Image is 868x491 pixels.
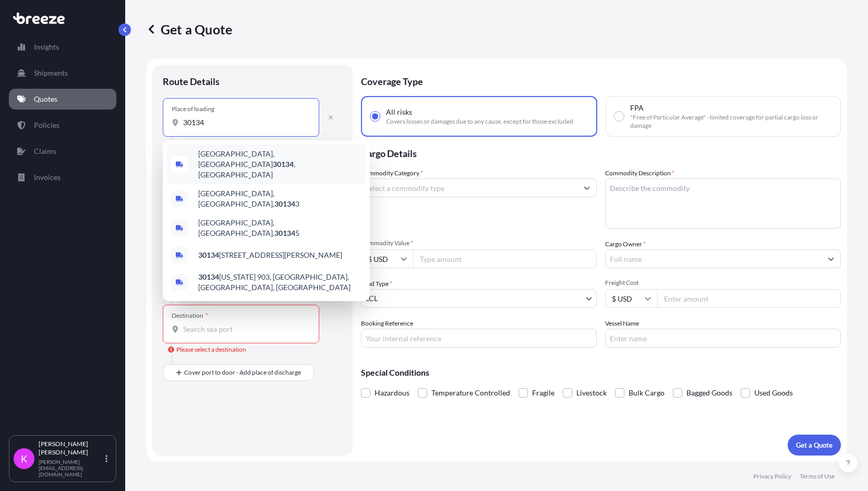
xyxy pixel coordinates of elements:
span: Load Type [361,279,392,289]
span: Used Goods [754,385,793,401]
span: LCL [366,293,378,304]
b: 30134 [274,229,295,237]
div: Place of loading [172,105,214,113]
p: Claims [34,146,56,157]
p: Coverage Type [361,65,841,96]
p: Insights [34,42,59,52]
span: Bulk Cargo [629,385,665,401]
b: 30134 [198,250,219,259]
div: Show suggestions [163,140,370,301]
span: [GEOGRAPHIC_DATA], [GEOGRAPHIC_DATA], 3 [198,188,361,209]
input: Select a commodity type [361,178,577,197]
p: Shipments [34,68,68,78]
b: 30134 [273,160,294,169]
label: Commodity Description [605,168,674,178]
span: [US_STATE] 903, [GEOGRAPHIC_DATA], [GEOGRAPHIC_DATA], [GEOGRAPHIC_DATA] [198,272,361,293]
p: Get a Quote [146,21,232,38]
span: "Free of Particular Average" - limited coverage for partial cargo loss or damage [630,113,832,130]
span: Temperature Controlled [431,385,510,401]
input: Destination [183,324,306,334]
div: Please select a destination [168,344,246,355]
span: [GEOGRAPHIC_DATA], [GEOGRAPHIC_DATA] , [GEOGRAPHIC_DATA] [198,149,361,180]
div: Destination [172,312,208,320]
p: [PERSON_NAME] [PERSON_NAME] [39,440,103,457]
label: Commodity Category [361,168,423,178]
input: Type amount [413,249,597,268]
p: Special Conditions [361,368,841,377]
span: Freight Cost [605,279,841,287]
span: Fragile [532,385,554,401]
span: K [21,453,27,464]
span: [GEOGRAPHIC_DATA], [GEOGRAPHIC_DATA], 5 [198,218,361,238]
p: Terms of Use [800,472,835,481]
button: Show suggestions [822,249,840,268]
p: [PERSON_NAME][EMAIL_ADDRESS][DOMAIN_NAME] [39,459,103,477]
p: Cargo Details [361,137,841,168]
b: 30134 [274,199,295,208]
span: Hazardous [375,385,409,401]
span: All risks [386,107,412,117]
p: Policies [34,120,59,130]
span: Cover port to door - Add place of discharge [184,367,301,378]
span: Covers losses or damages due to any cause, except for those excluded [386,117,573,126]
input: Enter name [605,329,841,348]
label: Cargo Owner [605,239,646,249]
label: Booking Reference [361,318,413,329]
b: 30134 [198,272,219,281]
span: Bagged Goods [686,385,732,401]
span: [STREET_ADDRESS][PERSON_NAME] [198,250,342,260]
p: Invoices [34,172,61,183]
span: Commodity Value [361,239,597,247]
button: Show suggestions [577,178,596,197]
p: Route Details [163,75,220,88]
p: Get a Quote [796,440,833,450]
p: Privacy Policy [753,472,791,481]
input: Full name [606,249,822,268]
p: Quotes [34,94,57,104]
label: Vessel Name [605,318,639,329]
input: Place of loading [183,117,306,128]
input: Your internal reference [361,329,597,348]
span: FPA [630,103,644,113]
span: Livestock [576,385,607,401]
input: Enter amount [657,289,841,308]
